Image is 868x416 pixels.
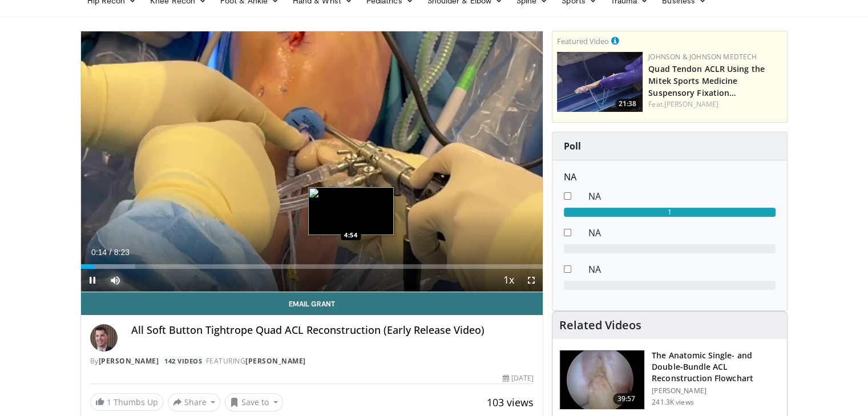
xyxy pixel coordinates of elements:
span: 8:23 [114,248,130,257]
dd: NA [580,262,784,276]
button: Save to [225,393,283,411]
h6: NA [564,172,776,183]
img: b78fd9da-dc16-4fd1-a89d-538d899827f1.150x105_q85_crop-smart_upscale.jpg [557,52,643,112]
small: Featured Video [557,36,609,46]
a: Quad Tendon ACLR Using the Mitek Sports Medicine Suspensory Fixation… [648,63,765,98]
span: 1 [107,397,111,407]
a: 142 Videos [161,356,206,366]
a: 1 Thumbs Up [90,393,163,411]
span: 21:38 [615,99,640,109]
img: image.jpeg [308,187,394,235]
strong: Poll [564,140,581,152]
div: [DATE] [503,373,534,383]
dd: NA [580,189,784,203]
button: Pause [81,269,104,292]
p: 241.3K views [652,398,693,407]
a: [PERSON_NAME] [99,356,159,366]
h3: The Anatomic Single- and Double-Bundle ACL Reconstruction Flowchart [652,350,780,384]
span: 0:14 [91,248,107,257]
button: Fullscreen [520,269,543,292]
button: Playback Rate [497,269,520,292]
span: / [110,248,112,257]
h4: Related Videos [559,318,641,332]
p: [PERSON_NAME] [652,386,780,395]
a: Email Grant [81,292,543,315]
img: Fu_0_3.png.150x105_q85_crop-smart_upscale.jpg [560,350,644,410]
div: By FEATURING [90,356,534,366]
span: 39:57 [613,393,640,405]
div: 1 [564,208,776,217]
a: [PERSON_NAME] [664,99,718,109]
div: Feat. [648,99,782,110]
a: [PERSON_NAME] [245,356,306,366]
dd: NA [580,226,784,240]
h4: All Soft Button Tightrope Quad ACL Reconstruction (Early Release Video) [131,324,534,337]
a: 21:38 [557,52,643,112]
video-js: Video Player [81,31,543,292]
span: 103 views [487,395,534,409]
a: 39:57 The Anatomic Single- and Double-Bundle ACL Reconstruction Flowchart [PERSON_NAME] 241.3K views [559,350,780,410]
button: Share [168,393,221,411]
img: Avatar [90,324,118,352]
a: Johnson & Johnson MedTech [648,52,757,62]
div: Progress Bar [81,264,543,269]
button: Mute [104,269,127,292]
